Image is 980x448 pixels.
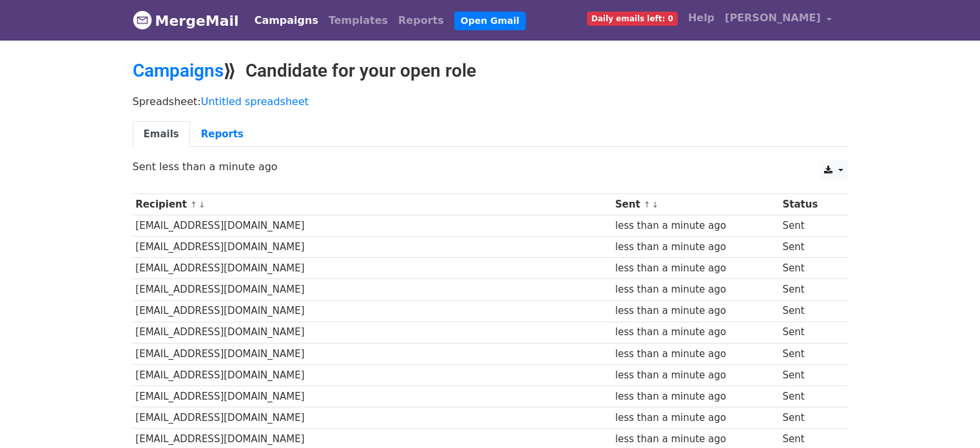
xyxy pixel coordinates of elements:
a: Untitled spreadsheet [201,95,309,108]
td: Sent [780,343,839,364]
a: Reports [393,8,449,34]
div: less than a minute ago [615,240,776,255]
div: less than a minute ago [615,219,776,233]
div: less than a minute ago [615,282,776,297]
td: [EMAIL_ADDRESS][DOMAIN_NAME] [133,279,612,300]
td: Sent [780,322,839,343]
td: Sent [780,300,839,322]
td: [EMAIL_ADDRESS][DOMAIN_NAME] [133,407,612,429]
img: MergeMail logo [133,10,152,30]
a: Campaigns [249,8,323,34]
th: Status [780,194,839,215]
div: less than a minute ago [615,389,776,404]
td: [EMAIL_ADDRESS][DOMAIN_NAME] [133,322,612,343]
a: Templates [323,8,393,34]
a: Emails [133,121,190,148]
td: [EMAIL_ADDRESS][DOMAIN_NAME] [133,385,612,407]
td: [EMAIL_ADDRESS][DOMAIN_NAME] [133,215,612,237]
a: ↓ [198,200,206,209]
span: Daily emails left: 0 [587,12,678,26]
a: ↓ [652,200,659,209]
p: Spreadsheet: [133,95,848,108]
div: less than a minute ago [615,325,776,340]
td: [EMAIL_ADDRESS][DOMAIN_NAME] [133,364,612,385]
td: Sent [780,407,839,429]
a: Open Gmail [454,12,526,30]
div: less than a minute ago [615,304,776,318]
th: Sent [612,194,780,215]
div: less than a minute ago [615,347,776,362]
div: less than a minute ago [615,432,776,447]
div: less than a minute ago [615,411,776,425]
a: ↑ [190,200,197,209]
div: less than a minute ago [615,261,776,276]
td: Sent [780,258,839,279]
td: [EMAIL_ADDRESS][DOMAIN_NAME] [133,237,612,258]
a: Reports [190,121,255,148]
a: Help [683,5,720,31]
a: Daily emails left: 0 [582,5,683,31]
div: less than a minute ago [615,368,776,383]
th: Recipient [133,194,612,215]
a: MergeMail [133,7,239,34]
a: Campaigns [133,60,224,81]
td: [EMAIL_ADDRESS][DOMAIN_NAME] [133,300,612,322]
td: Sent [780,385,839,407]
td: [EMAIL_ADDRESS][DOMAIN_NAME] [133,258,612,279]
td: Sent [780,279,839,300]
h2: ⟫ Candidate for your open role [133,60,848,82]
a: ↑ [644,200,651,209]
a: [PERSON_NAME] [720,5,837,35]
p: Sent less than a minute ago [133,160,848,173]
td: Sent [780,215,839,237]
span: [PERSON_NAME] [725,10,821,26]
td: Sent [780,364,839,385]
td: Sent [780,237,839,258]
td: [EMAIL_ADDRESS][DOMAIN_NAME] [133,343,612,364]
